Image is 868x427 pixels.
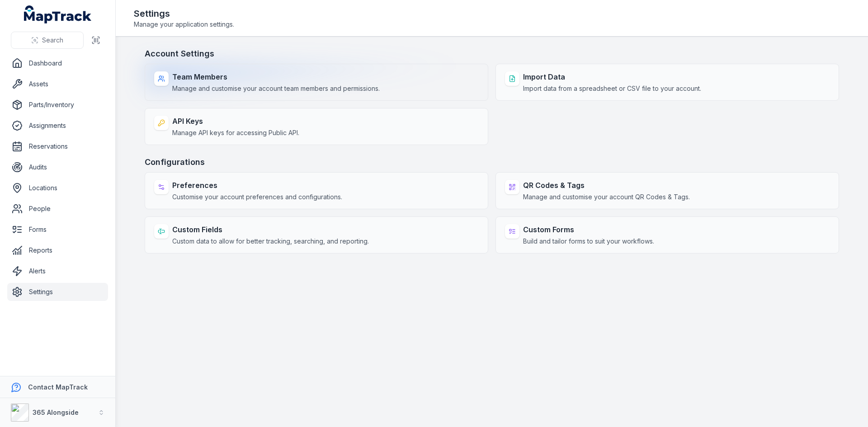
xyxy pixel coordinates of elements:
span: Build and tailor forms to suit your workflows. [523,237,654,246]
a: Assignments [7,117,108,135]
a: Reservations [7,137,108,155]
a: Custom FieldsCustom data to allow for better tracking, searching, and reporting. [145,216,488,253]
button: Search [11,32,84,49]
a: API KeysManage API keys for accessing Public API. [145,108,488,145]
a: Dashboard [7,54,108,72]
a: PreferencesCustomise your account preferences and configurations. [145,172,488,209]
span: Manage and customise your account team members and permissions. [172,84,380,93]
span: Manage API keys for accessing Public API. [172,128,299,137]
a: QR Codes & TagsManage and customise your account QR Codes & Tags. [495,172,839,209]
strong: Custom Fields [172,224,369,235]
span: Manage and customise your account QR Codes & Tags. [523,192,690,202]
span: Customise your account preferences and configurations. [172,192,342,202]
a: Locations [7,179,108,197]
a: Import DataImport data from a spreadsheet or CSV file to your account. [495,64,839,101]
a: Assets [7,75,108,93]
a: Reports [7,241,108,259]
span: Custom data to allow for better tracking, searching, and reporting. [172,237,369,246]
strong: 365 Alongside [33,408,79,416]
span: Search [42,36,63,45]
a: Custom FormsBuild and tailor forms to suit your workflows. [495,216,839,253]
strong: Preferences [172,180,342,191]
h3: Account Settings [145,47,839,60]
a: MapTrack [24,5,92,23]
strong: Team Members [172,71,380,82]
a: Forms [7,221,108,239]
span: Import data from a spreadsheet or CSV file to your account. [523,84,701,93]
a: Audits [7,158,108,176]
a: Parts/Inventory [7,96,108,114]
strong: Custom Forms [523,224,654,235]
a: Settings [7,283,108,301]
h3: Configurations [145,156,839,169]
strong: API Keys [172,116,299,127]
strong: Import Data [523,71,701,82]
strong: QR Codes & Tags [523,180,690,191]
a: People [7,200,108,218]
h2: Settings [134,7,234,20]
strong: Contact MapTrack [28,383,88,391]
a: Alerts [7,262,108,280]
a: Team MembersManage and customise your account team members and permissions. [145,64,488,101]
span: Manage your application settings. [134,20,234,29]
